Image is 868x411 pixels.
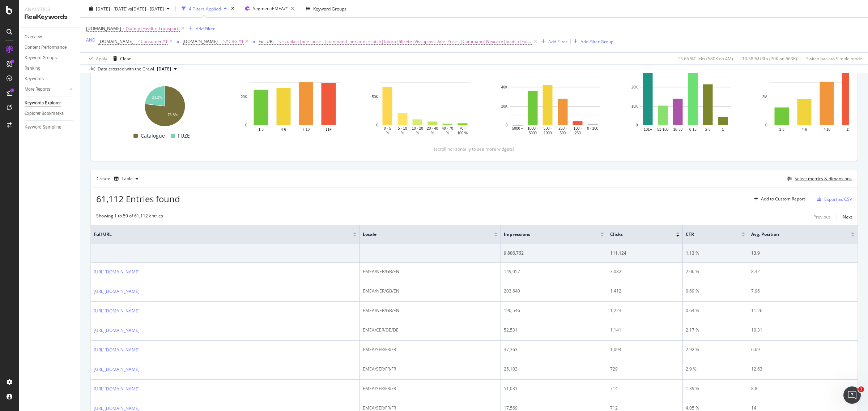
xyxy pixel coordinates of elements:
span: [DATE] - [DATE] [96,5,128,12]
div: EMEA/NER/GB/EN [363,307,498,314]
span: Clicks [610,231,665,238]
a: Keyword Sampling [25,124,75,131]
div: 8.8 [751,385,855,392]
div: Overview [25,33,42,41]
span: = [135,38,137,44]
svg: A chart. [369,65,481,136]
button: Add Filter [186,24,215,33]
span: 2025 Jul. 27th [157,66,171,72]
span: FUZE [178,131,190,140]
div: 2.06 % [686,268,745,275]
div: 7.96 [751,288,855,294]
div: A chart. [499,65,612,136]
div: More Reports [25,86,50,93]
div: 37,363 [504,346,604,353]
div: Keyword Sampling [25,124,61,131]
span: [DOMAIN_NAME] [98,38,133,44]
span: Segment: EMEA/* [253,5,288,12]
button: or [175,38,180,45]
div: A chart. [629,65,742,136]
button: Clear [110,53,131,64]
span: ≠ [122,25,125,31]
div: Keyword Groups [313,5,346,12]
a: [URL][DOMAIN_NAME] [94,307,140,315]
text: 51-100 [657,127,669,131]
div: 1,412 [610,288,680,294]
span: Full URL [259,38,275,44]
span: vs [DATE] - [DATE] [128,5,164,12]
svg: A chart. [238,65,351,136]
text: 7-10 [823,127,830,131]
span: = [219,38,221,44]
div: Next [843,214,852,220]
text: 40 - 70 [442,126,454,130]
div: Keywords Explorer [25,99,61,107]
div: Add Filter [548,38,567,44]
div: 13.66 % Clicks ( 580K on 4M ) [678,55,733,61]
div: Keyword Groups [25,54,57,62]
button: Select metrics & dimensions [784,174,852,183]
text: 20K [631,86,638,90]
div: Data crossed with the Crawl [98,66,154,72]
text: 0 [636,123,638,127]
div: 8.32 [751,268,855,275]
a: Keyword Groups [25,54,75,62]
text: 4-6 [281,127,286,131]
span: Catalogue [141,131,165,140]
div: Add Filter Group [580,38,613,44]
div: 190,546 [504,307,604,314]
iframe: Intercom live chat [843,386,861,404]
text: 11+ [846,127,852,131]
div: 203,640 [504,288,604,294]
div: Add to Custom Report [761,197,805,201]
button: Export as CSV [814,193,852,205]
div: 2.92 % [686,346,745,353]
div: 52,531 [504,327,604,333]
text: 40K [501,86,508,90]
div: Analytics [25,6,74,13]
span: = [276,38,278,44]
text: 500 [559,131,566,135]
span: [DOMAIN_NAME] [86,25,121,31]
div: Create [97,173,141,185]
div: Select metrics & dimensions [795,176,852,182]
div: AND [86,37,95,43]
div: 1.13 % [686,250,745,256]
text: 250 - [558,126,567,130]
div: Export as CSV [824,196,852,202]
span: CTR [686,231,731,238]
div: 51,031 [504,385,604,392]
div: Keywords [25,75,44,83]
text: 0 - 5 [384,126,391,130]
text: 5000 [529,131,537,135]
div: 2.9 % [686,366,745,372]
button: [DATE] - [DATE]vs[DATE] - [DATE] [86,3,173,14]
div: or [251,38,256,44]
text: 7-10 [302,127,310,131]
text: 1-3 [779,127,784,131]
text: 5 - 10 [398,126,407,130]
div: EMEA/NER/GB/EN [363,288,498,294]
text: 4-6 [802,127,807,131]
a: Content Performance [25,44,75,51]
span: (Safety|Health|Transport) [126,23,180,34]
div: 1,094 [610,346,680,353]
text: 250 [575,131,581,135]
span: Impressions [504,231,590,238]
div: EMEA/SER/FR/FR [363,366,498,372]
button: Switch back to Simple mode [803,53,862,64]
text: 1-3 [258,127,264,131]
text: 6-15 [689,127,697,131]
text: 0 [765,123,767,127]
button: Add Filter [539,37,567,46]
div: Showing 1 to 50 of 61,112 entries [96,213,163,221]
div: Content Performance [25,44,67,51]
div: Explorer Bookmarks [25,110,64,117]
div: 149,057 [504,268,604,275]
span: 1 [858,386,864,392]
div: 9,806,762 [504,250,604,256]
div: 729 [610,366,680,372]
button: AND [86,36,95,43]
button: Segment:EMEA/* [242,3,297,14]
